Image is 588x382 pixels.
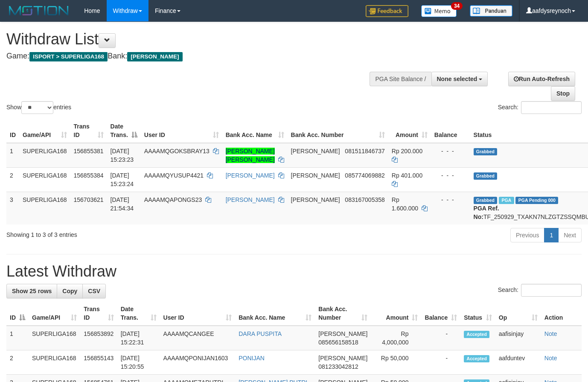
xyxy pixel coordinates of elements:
[226,148,275,163] a: [PERSON_NAME] [PERSON_NAME]
[371,301,421,326] th: Amount: activate to sort column ascending
[80,350,117,375] td: 156855143
[144,172,204,179] span: AAAAMQYUSUP4421
[544,330,557,337] a: Note
[29,52,108,61] span: ISPORT > SUPERLIGA168
[421,326,460,350] td: -
[62,288,77,295] span: Copy
[29,326,80,350] td: SUPERLIGA168
[495,301,541,326] th: Op: activate to sort column ascending
[495,350,541,375] td: aafduntev
[521,101,582,114] input: Search:
[6,301,29,326] th: ID: activate to sort column descending
[431,119,470,143] th: Balance
[70,119,107,143] th: Trans ID: activate to sort column ascending
[19,143,70,168] td: SUPERLIGA168
[19,119,70,143] th: Game/API: activate to sort column ascending
[291,172,340,179] span: [PERSON_NAME]
[371,326,421,350] td: Rp 4,000,000
[80,326,117,350] td: 156853892
[474,172,498,180] span: Grabbed
[510,228,544,242] a: Previous
[544,355,557,362] a: Note
[74,172,104,179] span: 156855384
[345,172,384,179] span: Copy 085774069882 to clipboard
[474,197,498,204] span: Grabbed
[508,72,575,86] a: Run Auto-Refresh
[111,196,134,212] span: [DATE] 21:54:34
[318,330,367,337] span: [PERSON_NAME]
[6,227,239,239] div: Showing 1 to 3 of 3 entries
[239,330,282,337] a: DARA PUSPITA
[318,363,358,370] span: Copy 081233042812 to clipboard
[117,326,160,350] td: [DATE] 15:22:31
[470,5,512,17] img: panduan.png
[6,167,19,192] td: 2
[235,301,315,326] th: Bank Acc. Name: activate to sort column ascending
[291,196,340,203] span: [PERSON_NAME]
[345,196,384,203] span: Copy 083167005358 to clipboard
[460,301,495,326] th: Status: activate to sort column ascending
[288,119,388,143] th: Bank Acc. Number: activate to sort column ascending
[318,355,367,362] span: [PERSON_NAME]
[6,31,384,48] h1: Withdraw List
[370,72,431,86] div: PGA Site Balance /
[107,119,141,143] th: Date Trans.: activate to sort column descending
[160,301,236,326] th: User ID: activate to sort column ascending
[315,301,371,326] th: Bank Acc. Number: activate to sort column ascending
[421,350,460,375] td: -
[82,284,106,298] a: CSV
[521,284,582,297] input: Search:
[111,172,134,187] span: [DATE] 15:23:24
[117,301,160,326] th: Date Trans.: activate to sort column ascending
[541,301,582,326] th: Action
[464,355,489,362] span: Accepted
[498,101,582,114] label: Search:
[558,228,582,242] a: Next
[499,197,514,204] span: Marked by aafchhiseyha
[144,148,210,155] span: AAAAMQGOKSBRAY13
[6,326,29,350] td: 1
[392,148,422,155] span: Rp 200.000
[111,148,134,163] span: [DATE] 15:23:23
[551,86,575,101] a: Stop
[345,148,384,155] span: Copy 081511846737 to clipboard
[141,119,222,143] th: User ID: activate to sort column ascending
[6,263,582,280] h1: Latest Withdraw
[291,148,340,155] span: [PERSON_NAME]
[226,172,275,179] a: [PERSON_NAME]
[366,5,408,17] img: Feedback.jpg
[6,143,19,168] td: 1
[388,119,431,143] th: Amount: activate to sort column ascending
[421,301,460,326] th: Balance: activate to sort column ascending
[474,148,498,155] span: Grabbed
[19,192,70,225] td: SUPERLIGA168
[392,196,418,212] span: Rp 1.600.000
[498,284,582,297] label: Search:
[495,326,541,350] td: aafisinjay
[421,5,457,17] img: Button%20Memo.svg
[19,167,70,192] td: SUPERLIGA168
[318,339,358,346] span: Copy 085656158518 to clipboard
[88,288,100,295] span: CSV
[437,76,477,82] span: None selected
[160,350,236,375] td: AAAAMQPONIJAN1603
[239,355,265,362] a: PONIJAN
[434,195,467,204] div: - - -
[74,196,104,203] span: 156703621
[6,101,71,114] label: Show entries
[127,52,182,61] span: [PERSON_NAME]
[371,350,421,375] td: Rp 50,000
[160,326,236,350] td: AAAAMQCANGEE
[74,148,104,155] span: 156855381
[6,4,71,17] img: MOTION_logo.png
[226,196,275,203] a: [PERSON_NAME]
[21,101,53,114] select: Showentries
[222,119,288,143] th: Bank Acc. Name: activate to sort column ascending
[29,301,80,326] th: Game/API: activate to sort column ascending
[451,2,463,10] span: 34
[29,350,80,375] td: SUPERLIGA168
[544,228,559,242] a: 1
[431,72,488,86] button: None selected
[434,171,467,180] div: - - -
[392,172,422,179] span: Rp 401.000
